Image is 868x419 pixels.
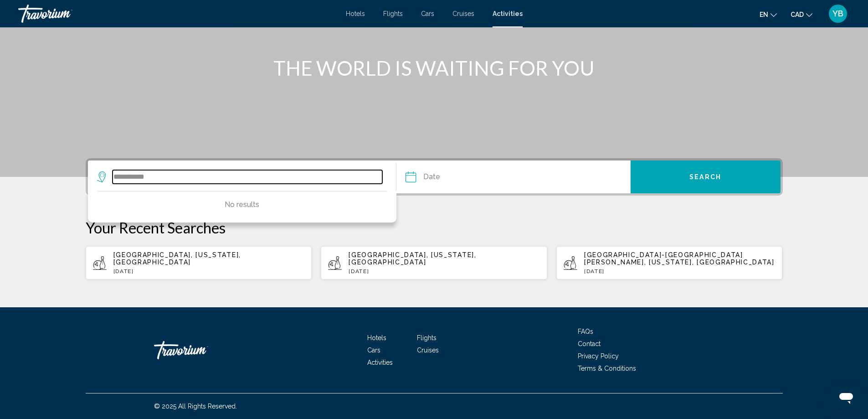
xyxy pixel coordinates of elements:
a: Cars [367,347,380,354]
iframe: Button to launch messaging window [832,383,861,412]
span: Search [689,174,721,181]
p: [DATE] [113,268,305,274]
div: Search widget [88,160,781,193]
button: Change language [760,8,777,21]
span: CAD [791,11,804,18]
a: Hotels [367,334,386,341]
button: Change currency [791,8,812,21]
span: [GEOGRAPHIC_DATA]-[GEOGRAPHIC_DATA][PERSON_NAME], [US_STATE], [GEOGRAPHIC_DATA] [584,251,775,266]
p: No results [97,198,388,211]
span: YB [832,9,843,18]
button: [GEOGRAPHIC_DATA], [US_STATE], [GEOGRAPHIC_DATA][DATE] [321,246,547,280]
a: Contact [578,340,601,347]
p: [DATE] [584,268,776,274]
a: Privacy Policy [578,352,619,360]
p: Your Recent Searches [86,218,783,237]
a: Hotels [346,10,365,17]
a: Cruises [417,347,439,354]
span: © 2025 All Rights Reserved. [154,403,237,410]
a: Flights [417,334,437,341]
a: Terms & Conditions [578,365,636,372]
button: Search [631,160,781,193]
button: User Menu [826,4,850,23]
a: Travorium [18,5,337,23]
a: Activities [367,359,393,366]
span: [GEOGRAPHIC_DATA], [US_STATE], [GEOGRAPHIC_DATA] [349,251,476,266]
a: Cars [421,10,434,17]
a: Cruises [452,10,474,17]
button: [GEOGRAPHIC_DATA]-[GEOGRAPHIC_DATA][PERSON_NAME], [US_STATE], [GEOGRAPHIC_DATA][DATE] [556,246,783,280]
h1: THE WORLD IS WAITING FOR YOU [263,56,605,80]
span: [GEOGRAPHIC_DATA], [US_STATE], [GEOGRAPHIC_DATA] [113,251,241,266]
a: Activities [493,10,523,17]
button: Date [406,160,630,193]
a: Travorium [154,336,245,364]
a: Flights [383,10,403,17]
a: FAQs [578,328,593,335]
p: [DATE] [349,268,540,274]
span: en [760,11,768,18]
button: [GEOGRAPHIC_DATA], [US_STATE], [GEOGRAPHIC_DATA][DATE] [86,246,312,280]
